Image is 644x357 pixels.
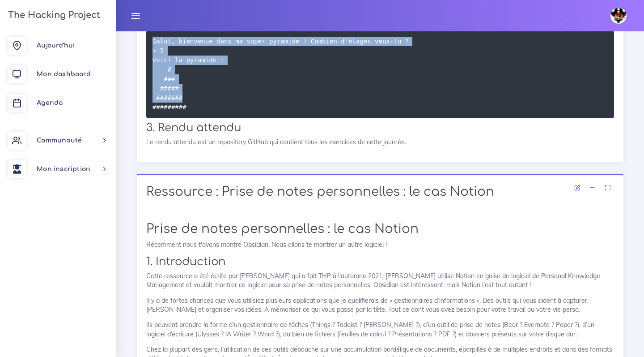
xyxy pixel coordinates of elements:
span: Aujourd'hui [37,42,75,49]
p: Récemment nous t'avons montré Obsidian. Nous allons te montrer un autre logiciel ! [146,240,614,249]
span: Mon inscription [37,166,90,172]
p: Cette ressource a été écrite par [PERSON_NAME] qui a fait THP à l'automne 2021. [PERSON_NAME] uti... [146,271,614,290]
h1: Prise de notes personnelles : le cas Notion [146,222,614,237]
img: avatar [610,8,627,24]
p: Ils peuvent prendre la forme d’un gestionnaire de tâches (Things ? Todoist ? [PERSON_NAME] ?), d’... [146,320,614,339]
h3: The Hacking Project [5,10,100,20]
code: Salut, bienvenue dans ma super pyramide ! Combien d'étages veux-tu ? > 5 Voici la pyramide : # ##... [153,36,409,112]
span: Communauté [37,137,82,144]
span: Mon dashboard [37,71,91,77]
p: Il y a de fortes chances que vous utilisiez plusieurs applications que je qualifierais de « gesti... [146,296,614,314]
p: Le rendu attendu est un repository GitHub qui contient tous les exercices de cette journée. [146,138,614,146]
h2: 1. Introduction [146,255,614,268]
h1: Ressource : Prise de notes personnelles : le cas Notion [146,185,614,200]
h2: 3. Rendu attendu [146,121,614,134]
span: Agenda [37,99,63,106]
